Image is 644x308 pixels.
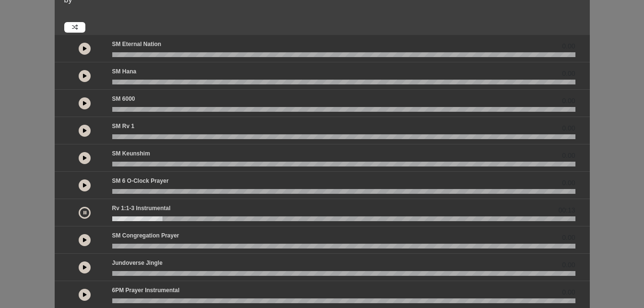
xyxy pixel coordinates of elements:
p: SM Congregation Prayer [112,231,179,240]
p: 6PM Prayer Instrumental [112,286,180,295]
span: 0.00 [562,233,575,243]
p: SM Eternal Nation [112,40,162,48]
p: SM 6000 [112,95,135,103]
p: SM Keunshim [112,149,150,158]
span: 0.00 [562,41,575,51]
span: 0.00 [562,96,575,106]
p: SM Rv 1 [112,122,135,130]
span: 0.00 [562,69,575,79]
span: 0.00 [562,151,575,161]
span: 00:13 [558,205,575,215]
p: Jundoverse Jingle [112,259,163,267]
span: 0.00 [562,287,575,297]
p: SM Hana [112,67,137,76]
p: SM 6 o-clock prayer [112,177,169,185]
span: 0.00 [562,123,575,133]
span: 0.00 [562,178,575,188]
span: 0.00 [562,260,575,270]
p: Rv 1:1-3 Instrumental [112,204,171,213]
